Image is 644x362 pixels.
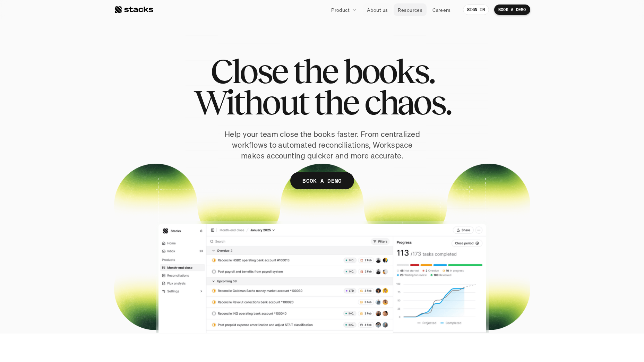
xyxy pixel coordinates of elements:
[432,6,450,14] p: Careers
[364,87,451,118] span: chaos.
[194,87,308,118] span: Without
[398,6,422,14] p: Resources
[494,5,530,15] a: BOOK A DEMO
[363,3,392,16] a: About us
[290,172,354,189] a: BOOK A DEMO
[467,7,485,12] p: SIGN IN
[463,5,489,15] a: SIGN IN
[428,3,455,16] a: Careers
[293,55,337,87] span: the
[222,129,423,161] p: Help your team close the books faster. From centralized workflows to automated reconciliations, W...
[394,3,427,16] a: Resources
[343,55,434,87] span: books.
[314,87,358,118] span: the
[82,132,112,137] a: Privacy Policy
[498,7,526,12] p: BOOK A DEMO
[210,55,287,87] span: Close
[331,6,350,14] p: Product
[367,6,388,14] p: About us
[302,176,342,186] p: BOOK A DEMO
